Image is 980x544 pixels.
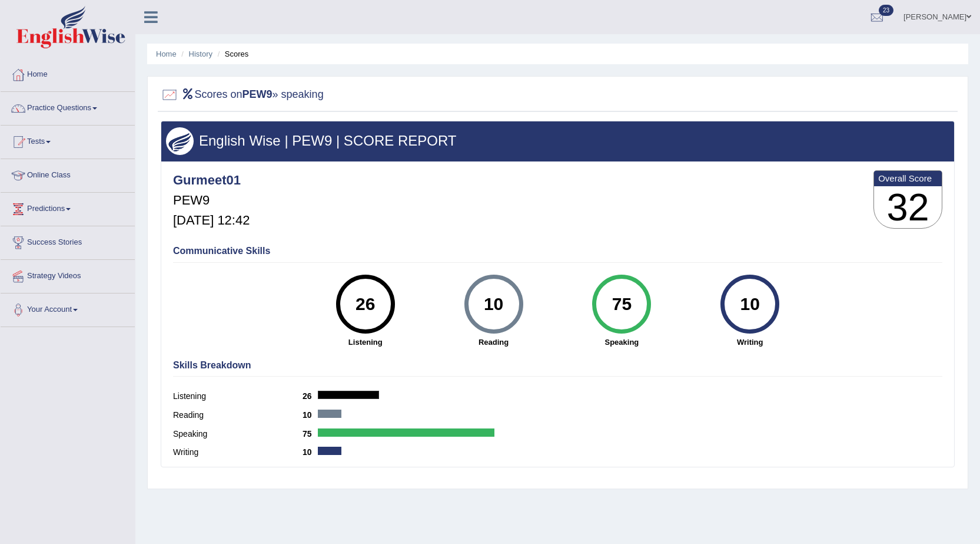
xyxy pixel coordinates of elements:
[189,50,212,58] a: History
[1,260,135,289] a: Strategy Videos
[166,133,949,149] h3: English Wise | PEW9 | SCORE REPORT
[156,50,177,58] a: Home
[242,88,273,100] b: PEW9
[173,428,303,440] label: Speaking
[303,447,318,457] b: 10
[1,294,135,323] a: Your Account
[307,337,424,348] strong: Listening
[166,127,194,155] img: wings.png
[600,279,643,329] div: 75
[1,126,135,155] a: Tests
[173,213,250,228] h5: [DATE] 12:42
[1,159,135,189] a: Online Class
[215,48,249,60] li: Scores
[472,279,515,329] div: 10
[874,186,942,229] h3: 32
[1,193,135,222] a: Predictions
[173,360,942,371] h4: Skills Breakdown
[563,337,680,348] strong: Speaking
[303,429,318,439] b: 75
[173,409,303,421] label: Reading
[173,173,250,187] h4: Gurmeet01
[303,391,318,401] b: 26
[878,173,938,183] b: Overall Score
[1,92,135,121] a: Practice Questions
[303,410,318,420] b: 10
[173,446,303,459] label: Writing
[729,279,772,329] div: 10
[161,86,324,104] h2: Scores on » speaking
[1,58,135,88] a: Home
[436,337,552,348] strong: Reading
[173,390,303,403] label: Listening
[879,5,893,16] span: 23
[692,337,808,348] strong: Writing
[173,193,250,207] h5: PEW9
[1,226,135,256] a: Success Stories
[344,279,387,329] div: 26
[173,246,942,256] h4: Communicative Skills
